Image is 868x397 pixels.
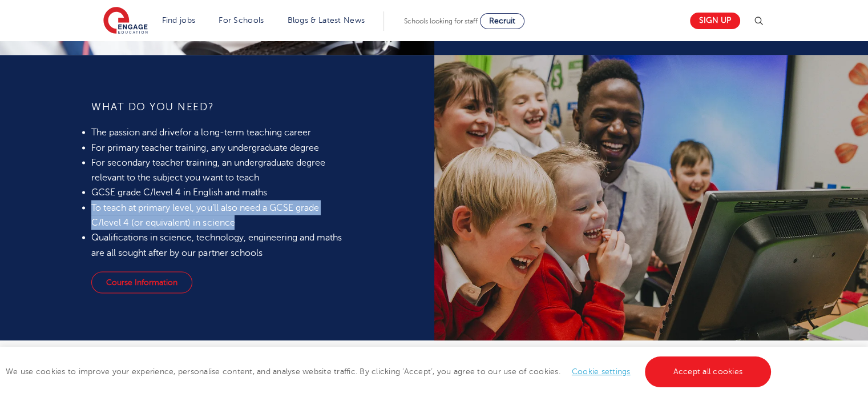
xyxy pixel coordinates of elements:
[91,232,341,257] span: Qualifications in science, technology, engineering and maths are all sought after by our partner ...
[91,125,342,140] li: The passion and drive
[91,185,342,200] li: GCSE grade C/level 4 in English and maths
[6,367,774,376] span: We use cookies to improve your experience, personalise content, and analyse website traffic. By c...
[162,16,196,25] a: Find jobs
[489,17,515,25] span: Recruit
[91,140,342,155] li: For primary teacher training, any undergraduate degree
[480,13,524,29] a: Recruit
[103,7,148,35] img: Engage Education
[91,271,192,293] a: Course Information
[91,202,318,227] span: To teach at primary level, you’ll also need a GCSE grade C/level 4 (or equivalent) in science
[91,100,342,114] h4: What do you need?
[288,16,365,25] a: Blogs & Latest News
[219,16,264,25] a: For Schools
[91,155,342,185] li: For secondary teacher training, an undergraduate degree relevant to the subject you want to teach
[645,356,772,387] a: Accept all cookies
[180,127,310,138] span: for a long-term teaching career
[404,17,478,25] span: Schools looking for staff
[690,13,740,29] a: Sign up
[572,367,631,376] a: Cookie settings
